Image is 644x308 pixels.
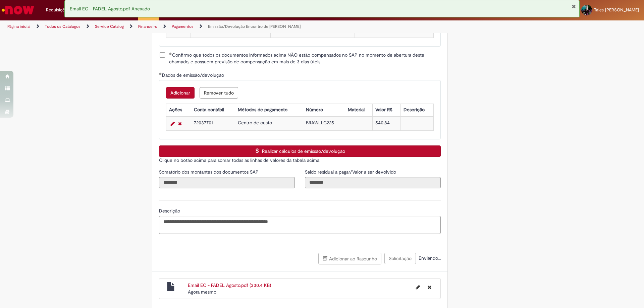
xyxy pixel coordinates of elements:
[345,104,372,116] th: Material
[166,104,191,116] th: Ações
[176,120,183,128] a: Remover linha 1
[594,7,639,13] span: Tales [PERSON_NAME]
[46,7,69,13] span: Requisições
[159,216,441,234] textarea: Descrição
[172,24,194,29] a: Pagamentos
[305,177,441,188] input: Saldo residual a pagar/Valor a ser devolvido
[208,24,301,29] a: Emissão/Devolução Encontro de [PERSON_NAME]
[188,289,216,295] time: 27/08/2025 17:01:30
[200,87,238,99] button: Remove all rows for Dados de emissão/devolução
[235,117,303,130] td: Centro de custo
[159,177,295,188] input: Somatório dos montantes dos documentos SAP
[159,169,260,175] span: Somente leitura - Somatório dos montantes dos documentos SAP
[424,282,435,293] button: Excluir Email EC - FADEL Agosto.pdf
[235,104,303,116] th: Métodos de pagamento
[45,24,80,29] a: Todos os Catálogos
[572,4,576,9] button: Fechar Notificação
[191,117,235,130] td: 72037701
[305,169,397,175] label: Somente leitura - Saldo residual a pagar/Valor a ser devolvido
[372,104,400,116] th: Valor R$
[1,3,35,17] img: ServiceNow
[159,157,441,164] p: Clique no botão acima para somar todas as linhas de valores da tabela acima.
[305,169,397,175] span: Somente leitura - Saldo residual a pagar/Valor a ser devolvido
[303,104,345,116] th: Número
[162,72,225,78] span: Dados de emissão/devolução
[159,72,162,75] span: Obrigatório Preenchido
[159,169,260,175] label: Somente leitura - Somatório dos montantes dos documentos SAP
[169,120,176,128] a: Editar Linha 1
[303,117,345,130] td: BRAWLLG225
[400,104,433,116] th: Descrição
[188,282,271,288] a: Email EC - FADEL Agosto.pdf (330.4 KB)
[166,87,195,99] button: Add a row for Dados de emissão/devolução
[169,52,441,65] span: Confirmo que todos os documentos informados acima NÃO estão compensados no SAP no momento de aber...
[372,117,400,130] td: 540,84
[169,52,172,55] span: Obrigatório Preenchido
[5,20,424,33] ul: Trilhas de página
[159,145,441,157] button: Realizar cálculos de emissão/devolução
[188,289,216,295] span: Agora mesmo
[159,208,181,214] span: Descrição
[417,255,441,261] span: Enviando...
[95,24,124,29] a: Service Catalog
[412,282,424,293] button: Editar nome de arquivo Email EC - FADEL Agosto.pdf
[70,6,150,12] span: Email EC - FADEL Agosto.pdf Anexado
[7,24,31,29] a: Página inicial
[191,104,235,116] th: Conta contábil
[138,24,157,29] a: Financeiro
